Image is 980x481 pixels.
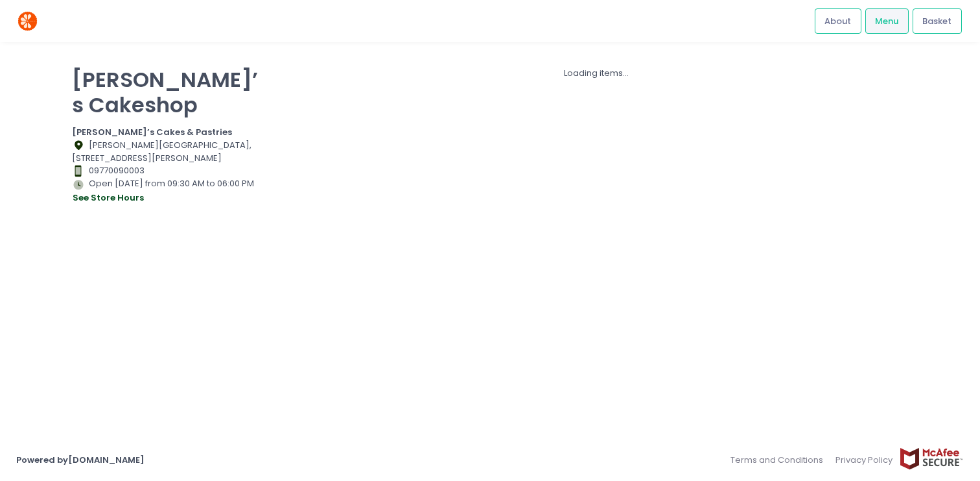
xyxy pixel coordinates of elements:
[72,191,145,205] button: see store hours
[72,67,269,117] p: [PERSON_NAME]’s Cakeshop
[922,15,951,28] span: Basket
[824,15,851,28] span: About
[72,139,269,165] div: [PERSON_NAME][GEOGRAPHIC_DATA], [STREET_ADDRESS][PERSON_NAME]
[16,454,145,466] a: Powered by[DOMAIN_NAME]
[875,15,898,28] span: Menu
[830,447,900,473] a: Privacy Policy
[72,177,269,204] div: Open [DATE] from 09:30 AM to 06:00 PM
[815,8,861,33] a: About
[72,126,232,138] b: [PERSON_NAME]’s Cakes & Pastries
[285,67,908,80] div: Loading items...
[730,447,830,473] a: Terms and Conditions
[865,8,909,33] a: Menu
[72,164,269,177] div: 09770090003
[16,10,39,32] img: logo
[899,447,964,470] img: mcafee-secure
